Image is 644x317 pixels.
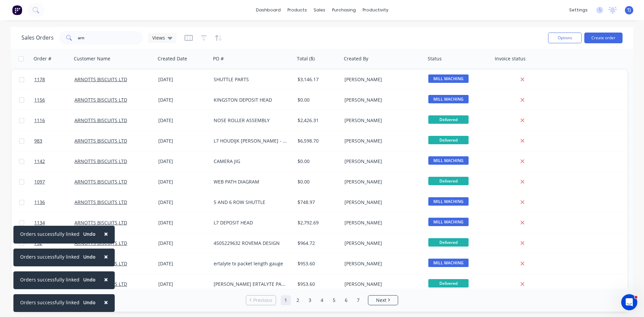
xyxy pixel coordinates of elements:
[253,5,284,15] a: dashboard
[341,295,351,305] a: Page 6
[246,297,276,304] a: Previous page
[213,55,224,62] div: PO #
[34,158,45,165] span: 1142
[344,55,368,62] div: Created By
[305,295,315,305] a: Page 3
[34,219,45,226] span: 1134
[293,295,303,305] a: Page 2
[428,279,469,287] span: Delivered
[74,117,127,123] a: ARNOTTS BISCUITS LTD
[344,97,419,103] div: [PERSON_NAME]
[97,249,115,265] button: Close
[158,260,208,267] div: [DATE]
[344,158,419,165] div: [PERSON_NAME]
[428,218,469,226] span: MILL MACHING
[298,219,337,226] div: $2,792.69
[79,298,99,308] button: Undo
[428,136,469,144] span: Delivered
[79,252,99,262] button: Undo
[34,55,51,62] div: Order #
[344,117,419,124] div: [PERSON_NAME]
[214,178,288,185] div: WEB PATH DIAGRAM
[214,281,288,287] div: [PERSON_NAME] ERTALYTE PARTS NO DRAWINGS - PACKET LENGTH GAUGE
[281,295,291,305] a: Page 1 is your current page
[344,240,419,247] div: [PERSON_NAME]
[34,90,74,110] a: 1156
[344,138,419,144] div: [PERSON_NAME]
[566,5,591,15] div: settings
[317,295,327,305] a: Page 4
[34,110,74,130] a: 1116
[34,76,45,83] span: 1178
[158,199,208,206] div: [DATE]
[344,219,419,226] div: [PERSON_NAME]
[344,281,419,287] div: [PERSON_NAME]
[428,238,469,247] span: Delivered
[34,151,74,171] a: 1142
[548,33,582,43] button: Options
[495,55,526,62] div: Invoice status
[104,229,108,239] span: ×
[20,253,79,260] div: Orders successfully linked
[214,219,288,226] div: L7 DEPOSIT HEAD
[298,158,337,165] div: $0.00
[214,97,288,103] div: KINGSTON DEPOSIT HEAD
[298,97,337,103] div: $0.00
[34,117,45,124] span: 1116
[214,76,288,83] div: SHUTTLE PARTS
[20,276,79,283] div: Orders successfully linked
[34,131,74,151] a: 983
[298,281,337,287] div: $953.60
[21,35,54,41] h1: Sales Orders
[627,7,631,13] span: TJ
[214,158,288,165] div: CAMERA JIG
[158,240,208,247] div: [DATE]
[428,55,442,62] div: Status
[284,5,310,15] div: products
[34,199,45,206] span: 1136
[74,55,110,62] div: Customer Name
[359,5,392,15] div: productivity
[34,97,45,103] span: 1156
[428,177,469,185] span: Delivered
[78,31,143,45] input: Search...
[214,199,288,206] div: 5 AND 6 ROW SHUTTLE
[158,97,208,103] div: [DATE]
[97,271,115,287] button: Close
[368,297,398,304] a: Next page
[74,199,127,205] a: ARNOTTS BISCUITS LTD
[74,178,127,185] a: ARNOTTS BISCUITS LTD
[97,226,115,242] button: Close
[428,259,469,267] span: MILL MACHING
[344,76,419,83] div: [PERSON_NAME]
[253,297,272,304] span: Previous
[428,156,469,165] span: MILL MACHING
[158,138,208,144] div: [DATE]
[298,138,337,144] div: $6,598.70
[298,240,337,247] div: $964.72
[298,76,337,83] div: $3,146.17
[298,178,337,185] div: $0.00
[104,275,108,284] span: ×
[20,230,79,237] div: Orders successfully linked
[214,260,288,267] div: ertalyte tx packet length gauge
[34,178,45,185] span: 1097
[74,158,127,164] a: ARNOTTS BISCUITS LTD
[97,294,115,310] button: Close
[344,260,419,267] div: [PERSON_NAME]
[34,192,74,212] a: 1136
[329,5,359,15] div: purchasing
[104,298,108,307] span: ×
[376,297,386,304] span: Next
[74,76,127,83] a: ARNOTTS BISCUITS LTD
[158,158,208,165] div: [DATE]
[621,294,637,310] iframe: Intercom live chat
[428,74,469,83] span: MILL MACHING
[344,178,419,185] div: [PERSON_NAME]
[353,295,363,305] a: Page 7
[79,275,99,285] button: Undo
[74,219,127,226] a: ARNOTTS BISCUITS LTD
[310,5,329,15] div: sales
[243,295,401,305] ul: Pagination
[158,219,208,226] div: [DATE]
